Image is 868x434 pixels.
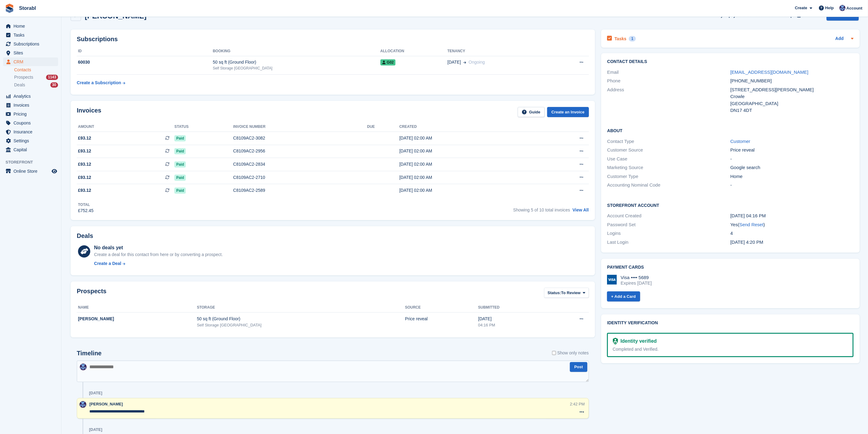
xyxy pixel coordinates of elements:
div: Identity verified [618,337,657,345]
span: Sites [14,49,50,57]
div: [STREET_ADDRESS][PERSON_NAME] [730,86,854,93]
div: 1143 [46,75,58,80]
span: Online Store [14,167,50,176]
span: [DATE] [447,59,461,65]
div: 50 sq ft (Ground Floor) [197,316,405,322]
th: Storage [197,303,405,313]
img: stora-icon-8386f47178a22dfd0bd8f6a31ec36ba5ce8667c1dd55bd0f319d3a0aa187defe.svg [5,4,14,13]
span: £93.12 [78,161,91,168]
div: 2:42 PM [570,401,585,407]
div: Contact Type [607,138,730,145]
div: Create a deal for this contact from here or by converting a prospect. [94,251,223,258]
th: Due [367,122,399,132]
span: Home [14,22,50,30]
button: Status: To Review [544,288,589,298]
a: menu [3,92,58,101]
div: C8109AC2-2956 [233,148,367,154]
div: [PERSON_NAME] [78,316,197,322]
th: Amount [77,122,174,132]
th: Name [77,303,197,313]
div: Accounting Nominal Code [607,182,730,189]
div: Google search [730,164,854,171]
div: Price reveal [730,147,854,154]
a: menu [3,22,58,30]
div: Logins [607,230,730,237]
th: Tenancy [447,46,553,56]
div: Self Storage [GEOGRAPHIC_DATA] [197,322,405,328]
th: Submitted [478,303,547,313]
span: Subscriptions [14,40,50,48]
div: [DATE] 02:00 AM [399,135,536,141]
div: £752.45 [78,207,94,214]
div: Home [730,173,854,180]
span: Deals [14,82,25,88]
span: To Review [561,290,581,296]
a: Prospects 1143 [14,74,58,81]
a: + Add a Card [607,291,640,302]
div: [PHONE_NUMBER] [730,77,854,85]
a: menu [3,136,58,145]
div: [DATE] 04:16 PM [730,212,854,219]
h2: Payment cards [607,265,854,270]
th: Source [405,303,478,313]
a: View All [573,207,589,212]
div: Yes [730,221,854,228]
span: Paid [174,135,186,141]
div: DN17 4DT [730,107,854,114]
div: Self Storage [GEOGRAPHIC_DATA] [213,65,380,71]
span: ( ) [738,222,765,227]
div: No deals yet [94,244,223,251]
div: [DATE] 02:00 AM [399,148,536,154]
div: 1 [629,36,636,41]
h2: Contact Details [607,59,854,64]
span: Capital [14,145,50,154]
a: Create a Subscription [77,77,125,89]
div: C8109AC2-3082 [233,135,367,141]
span: Paid [174,187,186,194]
h2: Identity verification [607,321,854,325]
th: Status [174,122,233,132]
div: Price reveal [405,316,478,322]
div: 30 [50,82,58,88]
span: Invoices [14,101,50,109]
th: Allocation [380,46,447,56]
div: 04:16 PM [478,322,547,328]
a: menu [3,167,58,176]
a: [EMAIL_ADDRESS][DOMAIN_NAME] [730,69,808,75]
span: [PERSON_NAME] [89,402,123,406]
span: Create [795,5,807,11]
div: Account Created [607,212,730,219]
div: Crowle [730,93,854,100]
h2: Subscriptions [77,36,589,43]
div: Password Set [607,221,730,228]
div: Address [607,86,730,114]
div: Create a Subscription [77,80,121,86]
a: menu [3,31,58,39]
div: Marketing Source [607,164,730,171]
div: C8109AC2-2834 [233,161,367,168]
a: Preview store [51,168,58,175]
img: Visa Logo [607,275,617,285]
span: £93.12 [78,187,91,194]
span: Coupons [14,119,50,127]
div: [DATE] [478,316,547,322]
img: Identity Verification Ready [613,338,618,345]
time: 2024-11-11 16:20:19 UTC [730,239,763,245]
a: menu [3,145,58,154]
div: [DATE] [89,391,102,396]
div: - [730,156,854,163]
div: [DATE] 02:00 AM [399,187,536,194]
a: Create a Deal [94,260,223,267]
a: menu [3,49,58,57]
span: Pricing [14,110,50,118]
a: Add [835,35,844,42]
div: Customer Source [607,147,730,154]
h2: Storefront Account [607,202,854,208]
a: Create an Invoice [547,107,589,117]
span: Tasks [14,31,50,39]
span: £93.12 [78,174,91,181]
div: Phone [607,77,730,85]
h2: Tasks [615,36,627,41]
h2: Deals [77,232,93,239]
span: Settings [14,136,50,145]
